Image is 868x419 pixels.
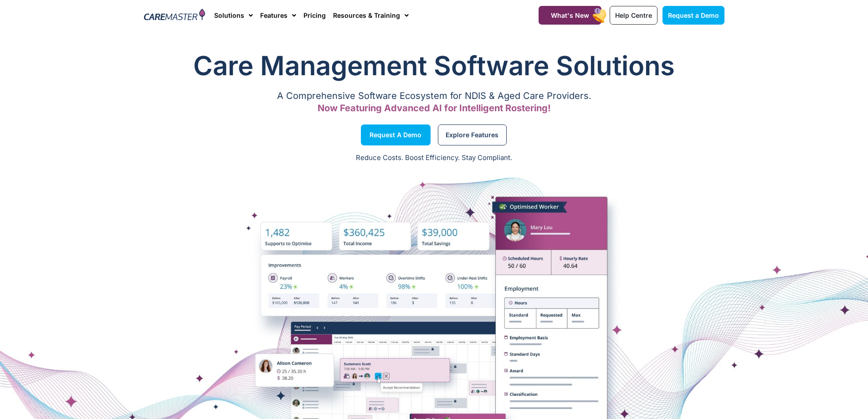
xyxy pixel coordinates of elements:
a: Help Centre [610,6,657,25]
span: What's New [551,11,589,19]
span: Request a Demo [370,133,421,137]
a: Request a Demo [361,124,431,145]
img: CareMaster Logo [144,9,205,22]
a: Explore Features [438,124,507,145]
a: Request a Demo [663,6,724,25]
h1: Care Management Software Solutions [144,47,724,84]
span: Now Featuring Advanced AI for Intelligent Rostering! [318,103,551,114]
span: Request a Demo [668,11,719,19]
span: Help Centre [615,11,652,19]
p: Reduce Costs. Boost Efficiency. Stay Compliant. [5,153,863,163]
p: A Comprehensive Software Ecosystem for NDIS & Aged Care Providers. [144,93,724,99]
span: Explore Features [446,133,498,137]
a: What's New [539,6,601,25]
